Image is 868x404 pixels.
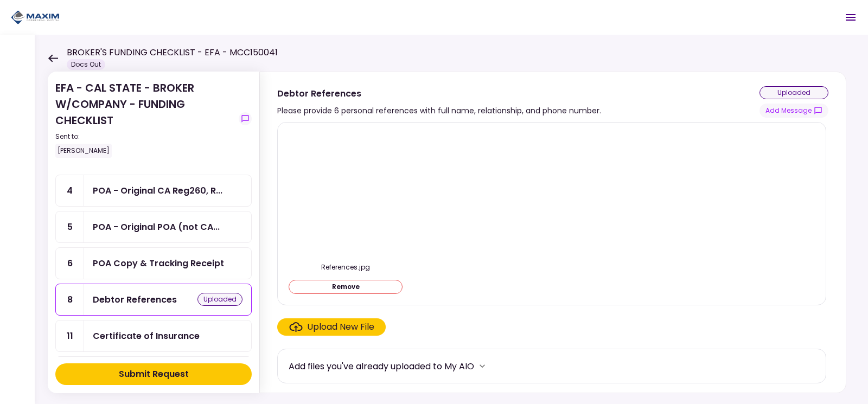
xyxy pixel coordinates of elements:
a: 8Debtor Referencesuploaded [55,284,252,316]
a: 5POA - Original POA (not CA or GA) [55,211,252,243]
div: Submit Request [119,368,189,381]
div: References.jpg [289,262,403,272]
button: Submit Request [55,363,252,385]
button: show-messages [759,104,828,118]
img: Partner icon [11,9,60,25]
div: uploaded [759,86,828,99]
div: Debtor ReferencesPlease provide 6 personal references with full name, relationship, and phone num... [259,72,846,393]
div: POA - Original CA Reg260, Reg256, & Reg4008 [93,184,222,197]
div: 4 [56,175,84,206]
a: 6POA Copy & Tracking Receipt [55,247,252,279]
div: Debtor References [93,293,177,306]
div: uploaded [197,293,242,306]
div: Please provide 6 personal references with full name, relationship, and phone number. [277,104,601,117]
button: Remove [289,280,403,294]
button: Open menu [838,4,864,30]
div: [PERSON_NAME] [55,144,112,158]
div: Add files you've already uploaded to My AIO [289,360,474,373]
button: show-messages [239,112,252,125]
a: 4POA - Original CA Reg260, Reg256, & Reg4008 [55,175,252,207]
div: 6 [56,248,84,279]
div: POA - Original POA (not CA or GA) [93,220,220,234]
div: EFA - CAL STATE - BROKER W/COMPANY - FUNDING CHECKLIST [55,80,234,158]
div: Sent to: [55,132,234,142]
div: POA Copy & Tracking Receipt [93,256,224,270]
div: 5 [56,211,84,242]
div: Upload New File [307,320,374,334]
div: Certificate of Insurance [93,329,200,343]
a: 14Debtor Title Requirements - Other Requirementsshow-messages [55,356,252,388]
a: 11Certificate of Insurance [55,320,252,352]
button: more [474,358,490,374]
div: 11 [56,320,84,351]
div: Debtor References [277,87,601,100]
div: Docs Out [67,59,105,70]
h1: BROKER'S FUNDING CHECKLIST - EFA - MCC150041 [67,46,278,59]
span: Click here to upload the required document [277,318,386,336]
div: 8 [56,284,84,315]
